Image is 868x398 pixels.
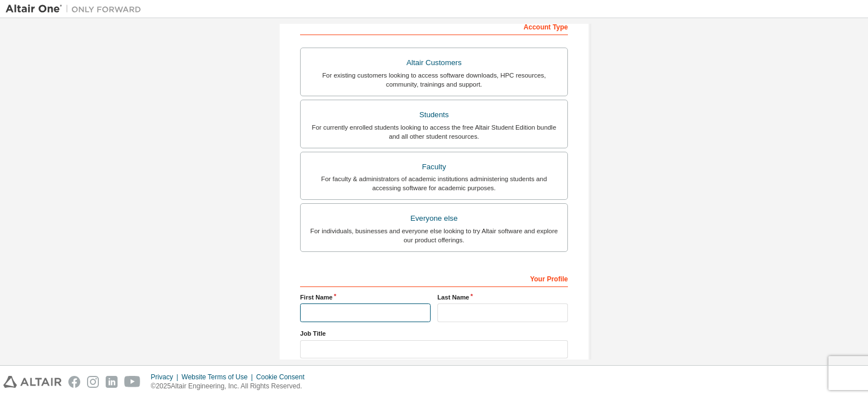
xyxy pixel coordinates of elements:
div: Privacy [151,373,181,382]
div: Altair Customers [307,55,561,71]
img: altair_logo.svg [3,376,62,388]
img: Altair One [6,3,147,15]
div: For existing customers looking to access software downloads, HPC resources, community, trainings ... [307,71,561,89]
div: For faculty & administrators of academic institutions administering students and accessing softwa... [307,174,561,192]
div: Account Type [300,17,568,35]
img: facebook.svg [68,376,80,388]
label: Last Name [437,293,568,302]
img: instagram.svg [87,376,99,388]
div: For individuals, businesses and everyone else looking to try Altair software and explore our prod... [307,226,561,245]
div: Your Profile [300,269,568,287]
div: For currently enrolled students looking to access the free Altair Student Edition bundle and all ... [307,123,561,141]
label: Job Title [300,329,568,338]
div: Faculty [307,159,561,175]
img: linkedin.svg [106,376,118,388]
div: Cookie Consent [256,373,311,382]
div: Everyone else [307,211,561,226]
label: First Name [300,293,431,302]
img: youtube.svg [124,376,141,388]
p: © 2025 Altair Engineering, Inc. All Rights Reserved. [151,382,311,391]
div: Website Terms of Use [181,373,256,382]
div: Students [307,107,561,123]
